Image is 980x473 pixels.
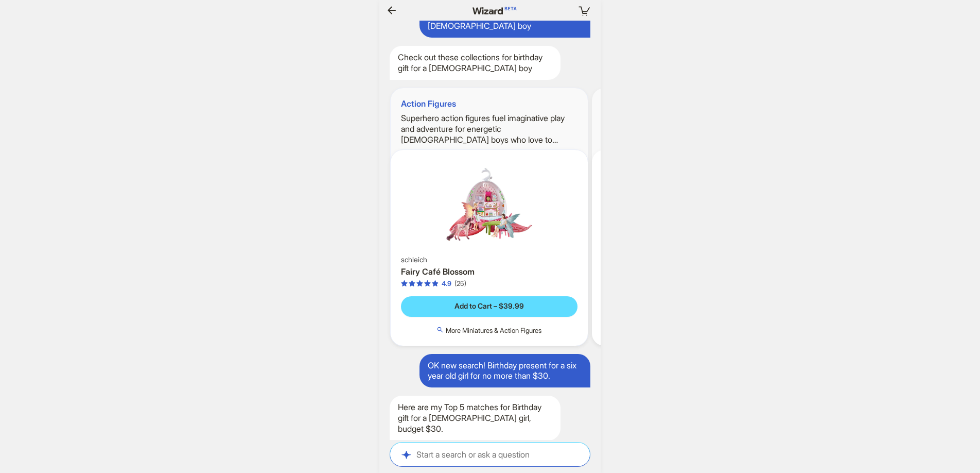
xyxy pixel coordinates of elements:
span: More Miniatures & Action Figures [446,326,541,334]
span: star [432,280,439,287]
div: Fairy Café BlossomschleichFairy Café Blossom4.9 out of 5 stars(25)Add to Cart – $39.99More Miniat... [391,150,588,346]
h1: Action Figures [391,88,588,109]
div: Check out these collections for birthday gift for a [DEMOGRAPHIC_DATA] boy [390,46,561,80]
span: star [401,280,408,287]
span: star [409,280,415,287]
span: star [424,280,431,287]
div: Action FiguresSuperhero action figures fuel imaginative play and adventure for energetic [DEMOGRA... [391,88,588,346]
h2: Superhero action figures fuel imaginative play and adventure for energetic [DEMOGRAPHIC_DATA] boy... [391,113,588,145]
div: I am shopping for a birthday gift for a [DEMOGRAPHIC_DATA] boy [419,4,590,38]
div: 4.9 [442,279,451,288]
img: National Geographic Epic Science Series Earth Science Kit: Educational Kids Geology & Chemistry A... [596,154,785,243]
div: (25) [454,279,466,288]
h3: Fairy Café Blossom [401,266,577,277]
button: Add to Cart – $39.99 [401,296,577,317]
h1: Dino Excavation Kit [592,88,789,109]
div: OK new search! Birthday present for a six year old girl for no more than $30. [419,354,590,388]
button: More Miniatures & Action Figures [401,325,577,335]
span: schleich [401,255,427,264]
span: Add to Cart – $39.99 [454,301,524,311]
div: Here are my Top 5 matches for Birthday gift for a [DEMOGRAPHIC_DATA] girl, budget $30. [390,396,561,440]
img: Fairy Café Blossom [395,154,584,253]
span: star [416,280,423,287]
h2: Dinosaur toys captivate curious [DEMOGRAPHIC_DATA] boys with prehistoric creatures that roar, sto... [592,113,789,145]
div: 4.9 out of 5 stars [401,279,451,288]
